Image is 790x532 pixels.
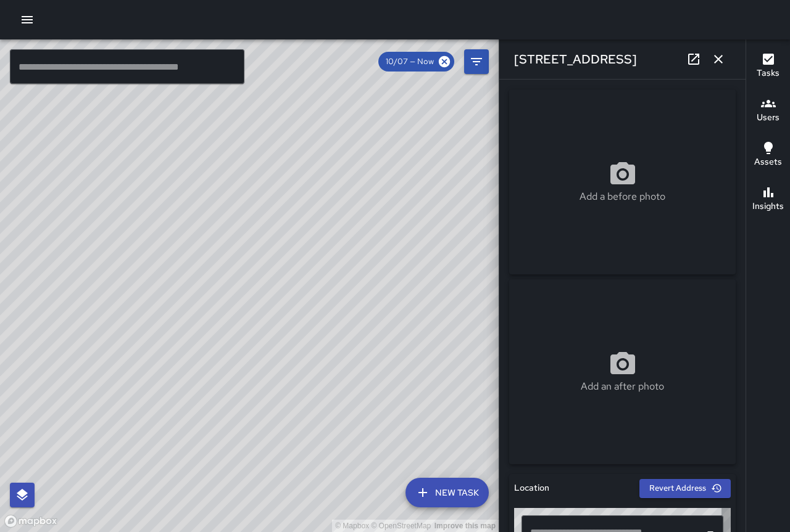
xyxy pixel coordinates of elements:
button: Filters [464,49,489,74]
button: Assets [746,133,790,178]
span: 10/07 — Now [378,55,441,68]
h6: Assets [754,155,782,169]
h6: Tasks [757,67,780,80]
button: Insights [746,178,790,222]
button: Revert Address [639,479,731,498]
h6: Users [757,111,780,125]
button: Users [746,89,790,133]
button: Tasks [746,44,790,89]
div: 10/07 — Now [378,52,454,72]
button: New Task [405,478,489,507]
p: Add a before photo [580,189,665,204]
p: Add an after photo [581,379,664,394]
h6: Insights [752,200,784,213]
h6: Location [514,481,549,495]
h6: [STREET_ADDRESS] [514,49,637,69]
